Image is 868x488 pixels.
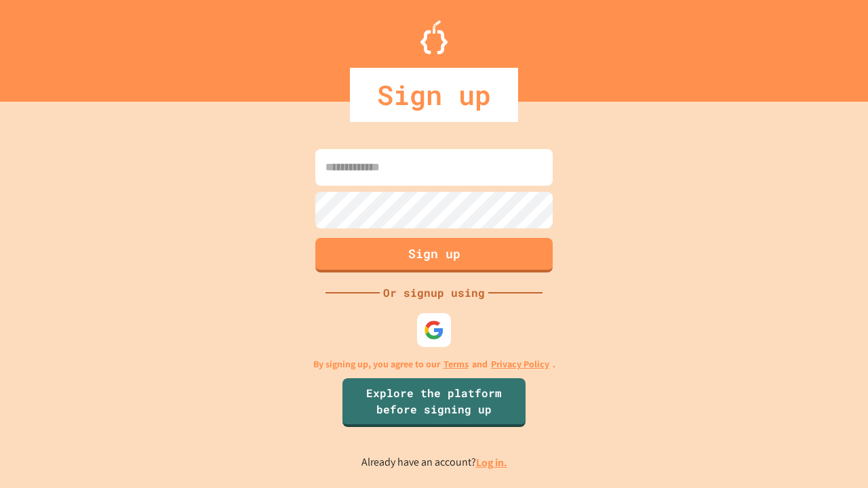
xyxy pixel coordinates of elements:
[315,238,553,272] button: Sign up
[342,378,526,427] a: Explore the platform before signing up
[476,455,507,470] a: Log in.
[443,357,469,371] a: Terms
[350,68,518,122] div: Sign up
[361,454,507,471] p: Already have an account?
[424,320,444,340] img: google-icon.svg
[491,357,549,371] a: Privacy Policy
[420,20,448,54] img: Logo.svg
[380,285,488,301] div: Or signup using
[313,357,555,371] p: By signing up, you agree to our and .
